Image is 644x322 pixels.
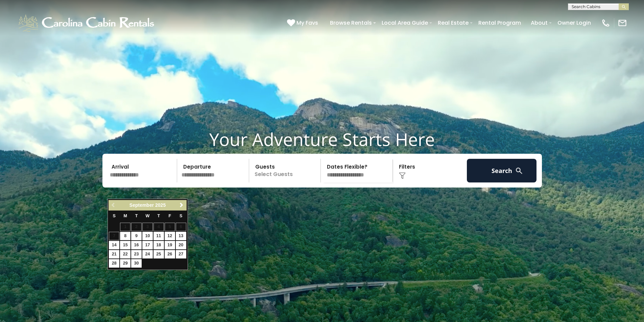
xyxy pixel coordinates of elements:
span: My Favs [296,19,318,27]
h1: Your Adventure Starts Here [5,129,639,150]
a: 15 [120,241,130,249]
a: About [527,17,551,29]
a: Owner Login [554,17,594,29]
a: 20 [176,241,186,249]
a: Next [177,201,186,209]
a: 9 [131,232,142,240]
span: Friday [168,214,171,218]
a: 14 [109,241,119,249]
span: Tuesday [135,214,138,218]
img: White-1-1-2.png [17,13,157,33]
a: 25 [153,250,164,258]
a: 24 [142,250,153,258]
a: 11 [153,232,164,240]
img: search-regular-white.png [515,167,523,175]
span: Sunday [113,214,116,218]
img: phone-regular-white.png [601,18,611,28]
a: 22 [120,250,130,258]
a: 18 [153,241,164,249]
span: Thursday [158,214,160,218]
a: 17 [142,241,153,249]
span: Saturday [180,214,182,218]
img: mail-regular-white.png [618,18,627,28]
a: 12 [165,232,175,240]
a: Rental Program [475,17,524,29]
a: 21 [109,250,119,258]
span: 2025 [155,202,166,208]
a: 10 [142,232,153,240]
a: Browse Rentals [327,17,375,29]
a: Real Estate [434,17,472,29]
a: 13 [176,232,186,240]
a: 30 [131,259,142,268]
a: My Favs [287,19,320,27]
a: Local Area Guide [378,17,431,29]
a: 27 [176,250,186,258]
a: 19 [165,241,175,249]
a: 28 [109,259,119,268]
button: Search [467,159,537,182]
span: Wednesday [146,214,150,218]
img: filter--v1.png [399,172,406,179]
span: September [129,202,154,208]
a: 16 [131,241,142,249]
a: 26 [165,250,175,258]
span: Next [179,202,184,208]
a: 23 [131,250,142,258]
span: Monday [123,214,127,218]
a: 29 [120,259,130,268]
p: Select Guests [251,159,321,182]
a: 8 [120,232,130,240]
